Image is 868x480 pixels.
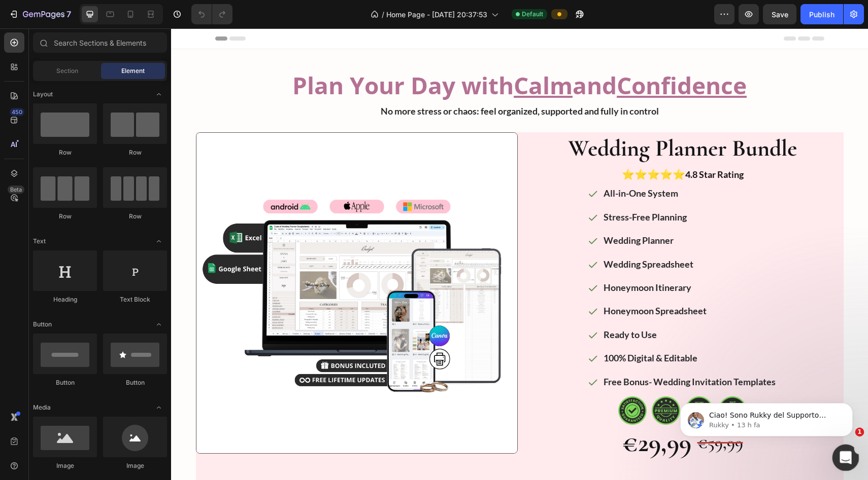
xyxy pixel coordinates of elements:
[33,237,46,246] span: Text
[8,186,24,194] div: Beta
[855,428,864,437] span: 1
[103,461,167,470] div: Image
[33,403,51,412] span: Media
[451,139,514,152] span: ⭐️⭐️⭐️⭐️⭐️
[432,348,478,359] strong: Free Bonus
[151,86,167,102] span: Toggle open
[809,9,834,20] div: Publish
[386,9,487,20] span: Home Page - [DATE] 20:37:53
[33,461,97,470] div: Image
[103,378,167,387] div: Button
[151,316,167,333] span: Toggle open
[525,402,573,427] div: €59,99
[103,212,167,221] div: Row
[191,4,232,24] div: Undo/Redo
[33,212,97,221] div: Row
[447,368,476,396] img: gempages_563553157989270539-ea0dc3b8-ebcf-4eb5-9ae1-4cab2a2eee32.png
[763,4,796,24] button: Save
[352,449,672,461] p: Instant Download | One Time Payment
[432,321,605,338] p: 100% Digital & Editable
[514,368,543,396] img: gempages_563553157989270539-5dfd72ef-28ae-4bad-97f1-1e9e0fb1346d.png
[432,157,605,173] p: All-in-One System
[800,4,843,24] button: Publish
[33,90,53,99] span: Layout
[450,396,521,433] div: €29,99
[481,368,509,396] img: gempages_563553157989270539-b4b00f52-59ca-4c45-ae61-38915b29e660.png
[772,10,788,19] span: Save
[33,320,52,329] span: Button
[352,137,672,154] p: 4.8 Star Rating
[66,8,71,20] p: 7
[446,41,576,72] u: Confidence
[33,148,97,157] div: Row
[56,66,78,76] span: Section
[547,368,576,396] img: gempages_563553157989270539-ade52ade-d42a-4259-b373-0429746d510c.png
[432,298,605,314] p: Ready to Use
[432,180,605,197] p: Stress-Free Planning
[432,228,605,244] p: Wedding Spreadsheet
[103,148,167,157] div: Row
[351,104,673,136] h1: Wedding Planner Bundle
[432,204,605,220] p: Wedding Planner
[832,445,859,471] iframe: Intercom live chat
[103,295,167,304] div: Text Block
[4,4,76,24] button: 7
[382,9,384,20] span: /
[432,251,605,267] p: Honeymoon Itinerary
[343,41,402,72] u: Calm
[151,233,167,249] span: Toggle open
[33,378,97,387] div: Button
[10,108,24,116] div: 450
[432,274,605,290] p: Honeymoon Spreadsheet
[665,382,868,453] iframe: Intercom notifications messaggio
[151,399,167,416] span: Toggle open
[121,66,145,76] span: Element
[33,32,167,53] input: Search Sections & Elements
[26,75,672,91] p: No more stress or chaos: feel organized, supported and fully in control
[522,10,543,19] span: Default
[432,345,605,361] p: - Wedding Invitation Templates
[171,28,868,480] iframe: Design area
[33,295,97,304] div: Heading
